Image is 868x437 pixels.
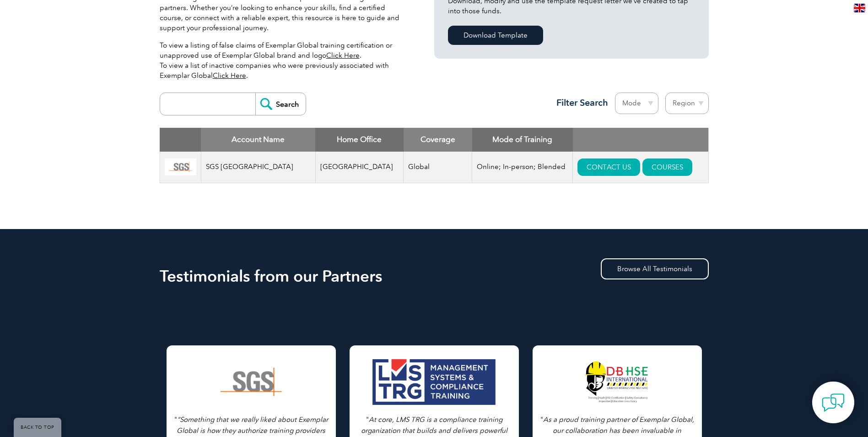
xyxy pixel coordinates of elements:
td: Online; In-person; Blended [472,152,573,183]
a: Click Here [213,71,246,80]
img: 43e88356-a592-e711-810d-c4346bc54034-logo.png [165,158,196,176]
a: BACK TO TOP [14,418,61,437]
input: Search [255,93,306,115]
th: Mode of Training: activate to sort column ascending [472,128,573,152]
a: Browse All Testimonials [601,258,709,279]
a: COURSES [642,158,692,176]
a: Download Template [448,26,543,45]
th: Coverage: activate to sort column ascending [404,128,472,152]
p: To view a listing of false claims of Exemplar Global training certification or unapproved use of ... [160,40,407,81]
img: en [854,4,865,12]
th: Account Name: activate to sort column descending [201,128,315,152]
td: SGS [GEOGRAPHIC_DATA] [201,152,315,183]
a: Click Here [326,51,360,60]
a: CONTACT US [577,158,640,176]
th: Home Office: activate to sort column ascending [315,128,404,152]
h2: Testimonials from our Partners [160,269,709,284]
img: contact-chat.png [822,391,845,414]
td: Global [404,152,472,183]
h3: Filter Search [551,97,608,109]
td: [GEOGRAPHIC_DATA] [315,152,404,183]
th: : activate to sort column ascending [573,128,708,152]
